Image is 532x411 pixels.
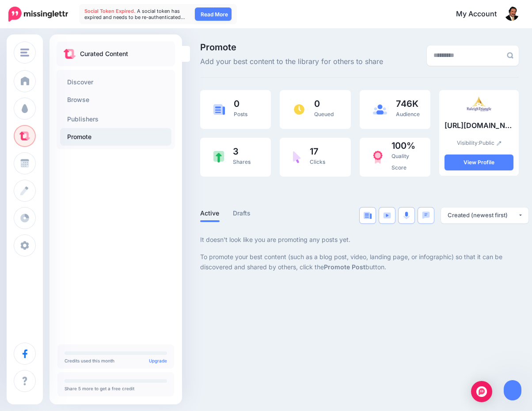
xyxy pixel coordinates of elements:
a: Browse [60,91,171,109]
img: pencil.png [497,141,502,146]
p: Visibility: [445,139,513,147]
div: Created (newest first) [448,211,518,219]
img: users-blue.png [373,104,387,115]
span: Social Token Expired. [84,8,136,14]
span: 17 [310,147,325,156]
div: Open Intercom Messenger [471,381,492,402]
a: Drafts [233,208,251,219]
a: Public [479,140,502,146]
span: 3 [233,147,251,156]
img: microphone.png [403,211,410,219]
img: pointer-purple.png [293,151,301,163]
a: Discover [60,73,171,91]
img: share-green.png [213,151,224,163]
span: Audience [396,111,420,117]
img: video-blue.png [383,212,391,219]
img: menu.png [20,49,29,57]
p: Curated Content [80,49,128,59]
span: 0 [314,99,334,108]
a: Read More [195,8,232,21]
a: Promote [60,128,171,146]
span: Posts [234,111,247,117]
a: My Account [447,4,519,25]
span: A social token has expired and needs to be re-authenticated… [84,8,185,20]
a: View Profile [445,155,513,170]
img: 45009486_2171628623049845_8905534990842855424_n-bsa70846_thumb.png [467,95,491,120]
span: Shares [233,158,251,165]
span: Quality Score [391,153,409,171]
span: 0 [234,99,247,108]
img: clock.png [293,103,305,116]
img: Missinglettr [8,7,68,22]
span: Clicks [310,158,325,165]
span: Queued [314,111,334,117]
span: Add your best content to the library for others to share [200,56,383,68]
span: Promote [200,43,383,52]
img: search-grey-6.png [507,52,513,59]
p: [URL][DOMAIN_NAME] [445,120,513,132]
b: Promote Post [324,263,365,271]
p: To promote your best content (such as a blog post, video, landing page, or infographic) so that i... [200,252,519,272]
p: It doesn't look like you are promoting any posts yet. [200,234,519,245]
img: prize-red.png [373,151,383,164]
span: 100% [391,141,417,150]
img: curate.png [64,49,76,59]
a: Active [200,208,220,219]
img: chat-square-blue.png [422,211,430,219]
span: 746K [396,99,420,108]
button: Created (newest first) [441,207,528,223]
img: article-blue.png [213,104,225,114]
img: article-blue.png [364,212,372,219]
a: Publishers [60,110,171,128]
